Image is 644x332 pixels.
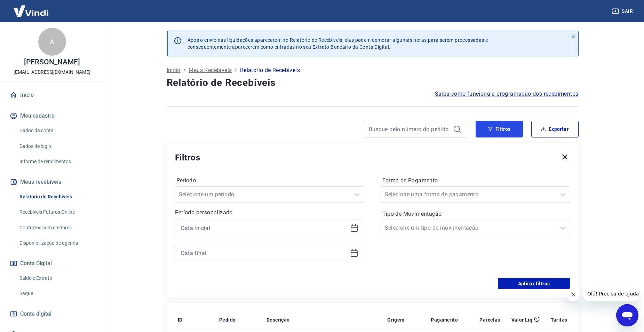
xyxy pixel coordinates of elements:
[175,208,364,217] p: Período personalizado
[17,155,96,169] a: Informe de rendimentos
[435,90,579,98] a: Saiba como funciona a programação dos recebimentos
[431,316,458,323] p: Pagamento
[566,287,580,301] iframe: Fechar mensagem
[17,205,96,219] a: Recebíveis Futuros Online
[17,271,96,285] a: Saldo e Extrato
[369,124,450,134] input: Busque pelo número do pedido
[511,316,534,323] p: Valor Líq.
[17,139,96,153] a: Dados de login
[479,316,500,323] p: Parcelas
[17,190,96,204] a: Relatório de Recebíveis
[17,236,96,250] a: Disponibilização de agenda
[181,248,347,258] input: Data final
[38,28,66,56] div: A
[498,278,570,289] button: Aplicar filtros
[611,5,636,18] button: Sair
[8,87,96,103] a: Início
[387,316,404,323] p: Origem
[382,176,569,185] label: Forma de Pagamento
[476,121,523,137] button: Filtros
[167,76,579,90] h4: Relatório de Recebíveis
[17,286,96,301] a: Saque
[583,286,638,301] iframe: Mensagem da empresa
[14,69,90,76] p: [EMAIL_ADDRESS][DOMAIN_NAME]
[8,0,54,22] img: Vindi
[178,316,183,323] p: ID
[181,223,347,233] input: Data inicial
[267,316,290,323] p: Descrição
[616,304,638,326] iframe: Botão para abrir a janela de mensagens
[551,316,567,323] p: Tarifas
[219,316,236,323] p: Pedido
[17,124,96,138] a: Dados da conta
[20,309,51,319] span: Conta digital
[4,5,58,10] span: Olá! Precisa de ajuda?
[234,66,237,74] p: /
[188,37,488,50] p: Após o envio das liquidações aparecerem no Relatório de Recebíveis, elas podem demorar algumas ho...
[240,66,300,74] p: Relatório de Recebíveis
[189,66,232,74] a: Meus Recebíveis
[183,66,186,74] p: /
[175,152,201,163] h5: Filtros
[8,108,96,124] button: Meu cadastro
[17,221,96,235] a: Contratos com credores
[8,306,96,322] a: Conta digital
[8,174,96,190] button: Meus recebíveis
[24,58,80,66] p: [PERSON_NAME]
[382,210,569,218] label: Tipo de Movimentação
[8,256,96,271] button: Conta Digital
[176,176,363,185] label: Período
[167,66,181,74] a: Início
[531,121,579,137] button: Exportar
